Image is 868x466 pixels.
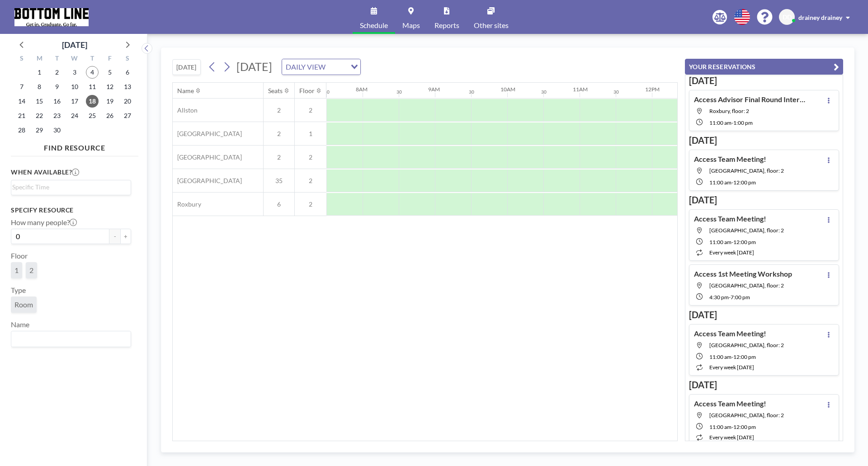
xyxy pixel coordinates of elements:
[104,109,116,122] span: Friday, September 26, 2025
[694,269,792,278] h4: Access 1st Meeting Workshop
[709,239,731,245] span: 11:00 AM
[48,53,66,65] div: T
[731,294,750,301] span: 7:00 PM
[29,266,33,275] span: 2
[694,329,766,338] h4: Access Team Meeting!
[173,153,242,161] span: [GEOGRAPHIC_DATA]
[15,80,28,93] span: Sunday, September 7, 2025
[15,95,28,108] span: Sunday, September 14, 2025
[68,95,81,108] span: Wednesday, September 17, 2025
[709,294,729,301] span: 4:30 PM
[11,286,26,295] label: Type
[689,379,839,391] h3: [DATE]
[694,155,766,164] h4: Access Team Meeting!
[694,399,766,408] h4: Access Team Meeting!
[731,424,733,430] span: -
[33,66,46,79] span: Monday, September 1, 2025
[731,353,733,360] span: -
[709,424,731,430] span: 11:00 AM
[328,61,345,73] input: Search for option
[541,89,547,95] div: 30
[11,251,28,260] label: Floor
[731,119,733,126] span: -
[709,412,784,419] span: Mission Hill, floor: 2
[51,95,63,108] span: Tuesday, September 16, 2025
[709,108,749,114] span: Roxbury, floor: 2
[68,109,81,122] span: Wednesday, September 24, 2025
[474,22,509,29] span: Other sites
[295,153,326,161] span: 2
[172,59,201,75] button: [DATE]
[295,200,326,208] span: 2
[434,22,459,29] span: Reports
[694,214,766,223] h4: Access Team Meeting!
[264,130,294,138] span: 2
[33,124,46,137] span: Monday, September 29, 2025
[51,124,63,137] span: Tuesday, September 30, 2025
[177,87,194,95] div: Name
[83,53,101,65] div: T
[86,109,99,122] span: Thursday, September 25, 2025
[121,109,134,122] span: Saturday, September 27, 2025
[118,53,136,65] div: S
[33,80,46,93] span: Monday, September 8, 2025
[86,66,99,79] span: Thursday, September 4, 2025
[173,200,201,208] span: Roxbury
[15,124,28,137] span: Sunday, September 28, 2025
[264,200,294,208] span: 6
[685,59,843,75] button: YOUR RESERVATIONS
[66,53,84,65] div: W
[33,109,46,122] span: Monday, September 22, 2025
[12,333,126,345] input: Search for option
[798,14,842,21] span: drainey drainey
[689,194,839,206] h3: [DATE]
[173,106,198,114] span: Allston
[709,249,754,256] span: every week [DATE]
[173,177,242,185] span: [GEOGRAPHIC_DATA]
[360,22,388,29] span: Schedule
[709,353,731,360] span: 11:00 AM
[709,167,784,174] span: Mission Hill, floor: 2
[264,106,294,114] span: 2
[121,66,134,79] span: Saturday, September 6, 2025
[86,80,99,93] span: Thursday, September 11, 2025
[11,320,29,329] label: Name
[689,309,839,320] h3: [DATE]
[709,282,784,289] span: Mission Hill, floor: 2
[15,109,28,122] span: Sunday, September 21, 2025
[731,239,733,245] span: -
[109,229,120,244] button: -
[173,130,242,138] span: [GEOGRAPHIC_DATA]
[733,239,756,245] span: 12:00 PM
[104,95,116,108] span: Friday, September 19, 2025
[11,206,131,214] h3: Specify resource
[121,95,134,108] span: Saturday, September 20, 2025
[299,87,315,95] div: Floor
[729,294,731,301] span: -
[31,53,48,65] div: M
[709,227,784,234] span: Mission Hill, floor: 2
[12,182,126,192] input: Search for option
[428,86,440,93] div: 9AM
[694,95,807,104] h4: Access Advisor Final Round Interviews
[51,109,63,122] span: Tuesday, September 23, 2025
[573,86,588,93] div: 11AM
[689,135,839,146] h3: [DATE]
[101,53,118,65] div: F
[356,86,368,93] div: 8AM
[282,59,360,75] div: Search for option
[51,80,63,93] span: Tuesday, September 9, 2025
[264,177,294,185] span: 35
[51,66,63,79] span: Tuesday, September 2, 2025
[11,218,77,227] label: How many people?
[86,95,99,108] span: Thursday, September 18, 2025
[500,86,515,93] div: 10AM
[295,130,326,138] span: 1
[733,353,756,360] span: 12:00 PM
[14,266,19,275] span: 1
[709,119,731,126] span: 11:00 AM
[689,75,839,86] h3: [DATE]
[709,364,754,371] span: every week [DATE]
[33,95,46,108] span: Monday, September 15, 2025
[62,38,87,51] div: [DATE]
